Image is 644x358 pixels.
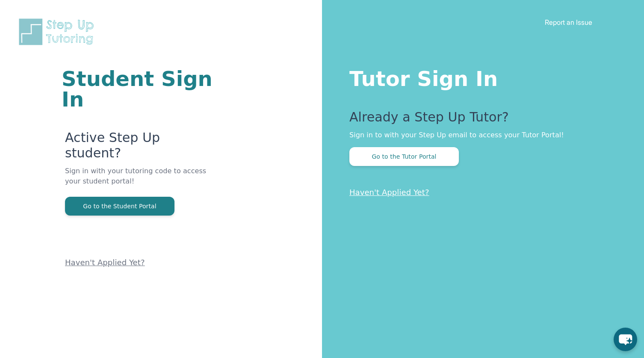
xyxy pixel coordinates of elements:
[65,202,174,210] a: Go to the Student Portal
[62,68,219,109] h1: Student Sign In
[349,109,610,130] p: Already a Step Up Tutor?
[65,130,219,166] p: Active Step Up student?
[614,328,637,351] button: chat-button
[17,17,99,47] img: Step Up Tutoring horizontal logo
[349,147,459,166] button: Go to the Tutor Portal
[349,65,610,89] h1: Tutor Sign In
[349,152,459,160] a: Go to the Tutor Portal
[65,166,219,197] p: Sign in with your tutoring code to access your student portal!
[349,188,429,197] a: Haven't Applied Yet?
[65,197,174,216] button: Go to the Student Portal
[65,258,145,267] a: Haven't Applied Yet?
[545,18,592,27] a: Report an Issue
[349,130,610,140] p: Sign in to with your Step Up email to access your Tutor Portal!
